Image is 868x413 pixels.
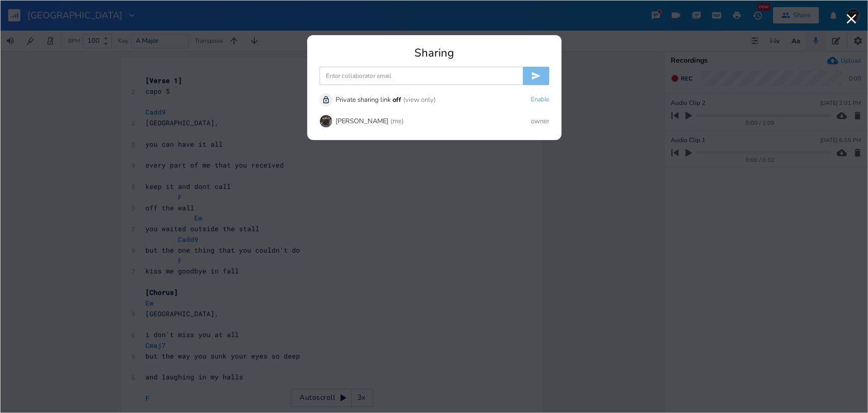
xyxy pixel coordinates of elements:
input: Enter collaborator email [319,67,523,85]
div: (view only) [403,97,436,103]
button: Enable [531,96,549,104]
div: [PERSON_NAME] [336,118,388,125]
div: Sharing [319,47,549,59]
img: August Tyler Gallant [319,115,333,128]
div: (me) [391,118,404,125]
div: Private sharing link [336,97,391,103]
div: off [393,97,401,103]
button: Invite [523,67,549,85]
div: owner [531,118,549,125]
